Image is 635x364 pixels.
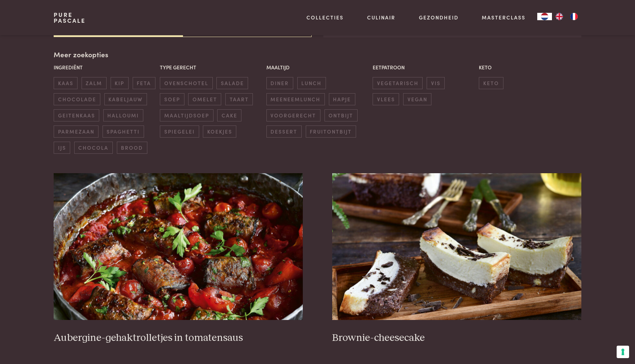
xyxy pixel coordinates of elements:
p: Eetpatroon [373,63,475,71]
span: lunch [297,77,326,89]
p: Keto [479,63,581,71]
a: Culinair [367,14,395,21]
span: spaghetti [103,125,144,138]
span: kaas [54,77,78,89]
span: geitenkaas [54,109,99,121]
button: Uw voorkeuren voor toestemming voor trackingtechnologieën [617,346,629,358]
h3: Aubergine-gehaktrolletjes in tomatensaus [54,332,303,345]
span: zalm [82,77,107,89]
p: Type gerecht [160,63,262,71]
span: maaltijdsoep [160,109,213,121]
h3: Brownie-cheesecake [332,332,581,345]
p: Maaltijd [266,63,369,71]
a: NL [537,13,552,20]
span: dessert [266,125,302,138]
a: Masterclass [482,14,525,21]
a: Aubergine-gehaktrolletjes in tomatensaus Aubergine-gehaktrolletjes in tomatensaus [54,173,303,344]
span: omelet [188,93,221,105]
span: vegetarisch [373,77,423,89]
a: Gezondheid [419,14,459,21]
img: Brownie-cheesecake [332,173,581,320]
span: halloumi [103,109,143,121]
a: Collecties [306,14,344,21]
span: chocolade [54,93,100,105]
span: soep [160,93,184,105]
span: vis [427,77,445,89]
span: hapje [329,93,355,105]
span: ijs [54,142,70,154]
p: Ingrediënt [54,63,156,71]
span: parmezaan [54,125,98,138]
span: vlees [373,93,399,105]
span: salade [216,77,248,89]
a: EN [552,13,567,20]
span: keto [479,77,503,89]
a: FR [567,13,581,20]
span: chocola [74,142,113,154]
span: ontbijt [324,109,358,121]
img: Aubergine-gehaktrolletjes in tomatensaus [54,173,303,320]
span: feta [133,77,155,89]
span: voorgerecht [266,109,320,121]
span: taart [225,93,253,105]
span: cake [217,109,241,121]
span: meeneemlunch [266,93,325,105]
a: Brownie-cheesecake Brownie-cheesecake [332,173,581,344]
span: fruitontbijt [306,125,356,138]
span: diner [266,77,293,89]
span: kip [111,77,129,89]
span: vegan [403,93,431,105]
a: PurePascale [54,12,86,23]
span: spiegelei [160,125,199,138]
span: koekjes [203,125,236,138]
span: brood [117,142,147,154]
ul: Language list [552,13,581,20]
aside: Language selected: Nederlands [537,13,581,20]
span: kabeljauw [104,93,147,105]
div: Language [537,13,552,20]
span: ovenschotel [160,77,212,89]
